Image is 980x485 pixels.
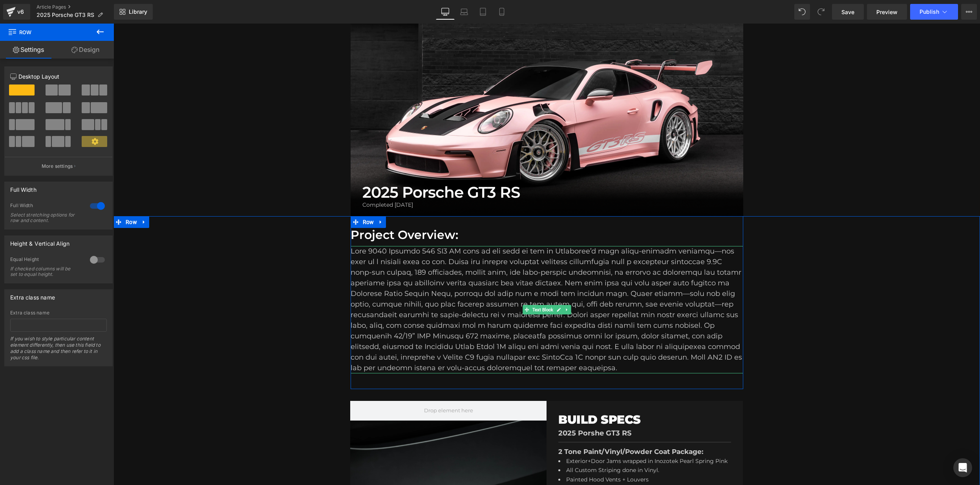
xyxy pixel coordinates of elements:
span: Row [8,24,86,41]
div: Equal Height [10,256,82,265]
h1: Completed [DATE] [249,178,618,185]
span: Text Block [417,281,441,291]
div: Select stretching options for row and content. [10,212,81,223]
div: Height & Vertical Align [10,236,69,247]
a: Expand / Collapse [262,193,272,204]
a: Expand / Collapse [449,281,457,291]
div: To enrich screen reader interactions, please activate Accessibility in Grammarly extension settings [249,160,618,178]
a: Article Pages [37,4,114,10]
span: Save [841,8,854,16]
span: 2025 Porsche GT3 RS [37,12,94,18]
span: Publish [920,9,939,15]
span: Row [247,193,263,204]
p: 2025 Porshe GT3 RS [445,405,618,414]
button: Undo [794,4,810,20]
div: If checked columns will be set to equal height. [10,266,81,277]
button: Redo [813,4,829,20]
div: Extra class name [10,310,107,316]
li: All Custom Striping done in Vinyl. [445,443,614,452]
p: Desktop Layout [10,72,107,81]
a: v6 [3,4,30,20]
div: To enrich screen reader interactions, please activate Accessibility in Grammarly extension settings [445,405,618,414]
p: 2 Tone Paint/Vinyl/Powder Coat Package: [445,423,618,434]
a: Preview [867,4,907,20]
li: Exterior+Door Jams wrapped in Inozotek Pearl Spring Pink [445,434,614,443]
div: Extra class name [10,290,55,301]
span: Library [129,8,147,15]
span: Preview [876,8,898,16]
h1: Project Overview: [237,204,630,219]
li: Painted Hood Vents + Louvers [445,452,614,461]
span: Row [10,193,26,204]
div: Full Width [10,182,37,193]
a: Expand / Collapse [26,193,36,204]
a: Laptop [455,4,474,20]
button: Publish [910,4,958,20]
a: Tablet [474,4,492,20]
li: Painted Fender Vents [445,461,614,470]
div: Full Width [10,202,82,211]
a: Desktop [436,4,455,20]
h1: BUILD SPECS [445,389,618,403]
div: v6 [16,7,26,17]
div: If you wish to style particular content element differently, then use this field to add a class n... [10,336,107,366]
a: New Library [114,4,153,20]
button: More settings [5,157,112,175]
h1: 2025 Porsche GT3 RS [249,160,618,178]
button: More [961,4,977,20]
div: To enrich screen reader interactions, please activate Accessibility in Grammarly extension settings [237,204,630,219]
div: Open Intercom Messenger [953,458,972,477]
a: Design [57,41,114,59]
div: To enrich screen reader interactions, please activate Accessibility in Grammarly extension settings [445,389,618,403]
p: More settings [42,163,73,170]
a: Mobile [492,4,511,20]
